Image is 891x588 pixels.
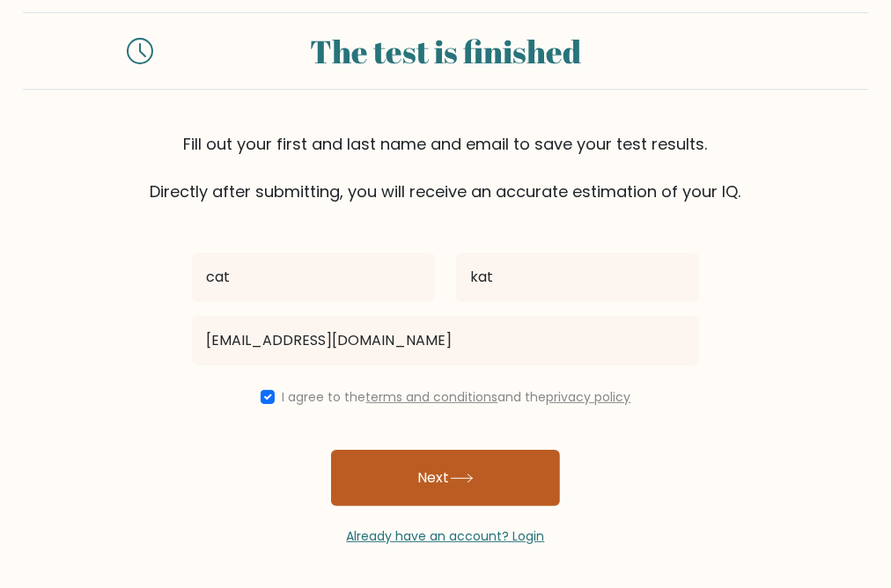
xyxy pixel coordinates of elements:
button: Next [331,450,560,506]
label: I agree to the and the [283,388,631,406]
a: Already have an account? Login [347,527,545,545]
a: terms and conditions [366,388,498,406]
input: Email [192,316,699,365]
input: Last name [456,253,699,302]
div: The test is finished [174,27,717,75]
a: privacy policy [547,388,631,406]
div: Fill out your first and last name and email to save your test results. Directly after submitting,... [23,132,868,203]
input: First name [192,253,435,302]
